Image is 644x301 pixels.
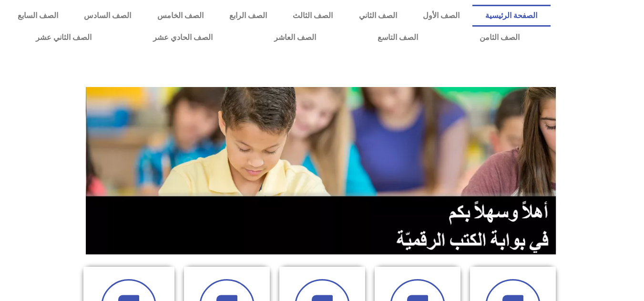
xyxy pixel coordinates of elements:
[472,5,550,27] a: الصفحة الرئيسية
[449,27,550,49] a: الصف الثامن
[243,27,347,49] a: الصف العاشر
[5,5,71,27] a: الصف السابع
[347,27,449,49] a: الصف التاسع
[5,27,122,49] a: الصف الثاني عشر
[410,5,472,27] a: الصف الأول
[216,5,280,27] a: الصف الرابع
[346,5,410,27] a: الصف الثاني
[280,5,346,27] a: الصف الثالث
[144,5,216,27] a: الصف الخامس
[122,27,243,49] a: الصف الحادي عشر
[71,5,144,27] a: الصف السادس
